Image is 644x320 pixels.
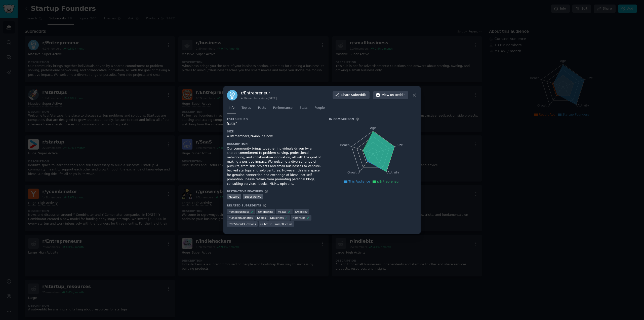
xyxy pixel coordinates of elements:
[240,104,253,114] a: Topics
[258,106,266,110] span: Posts
[340,143,350,147] tspan: Reach
[227,134,322,139] div: 4.9M members, 264 online now
[351,93,366,97] span: Subreddit
[229,106,234,110] span: Info
[227,104,236,114] a: Info
[295,210,308,214] span: r/ webdev
[227,204,261,207] h3: Related Subreddits
[227,90,237,100] img: Entrepreneur
[227,117,322,121] h3: Established
[229,222,256,226] span: r/ NoStupidQuestions
[300,106,307,110] span: Stats
[260,222,292,226] span: r/ ChatGPTPromptGenius
[347,171,358,174] tspan: Growth
[293,216,305,220] span: r/ startups
[229,216,253,220] span: r/ LinkedInLunatics
[256,104,268,114] a: Posts
[396,143,403,147] tspan: Size
[243,194,263,199] div: Super Active
[229,210,249,214] span: r/ smallbusiness
[242,106,251,110] span: Topics
[227,147,322,186] div: Our community brings together individuals driven by a shared commitment to problem-solving, profe...
[241,90,277,96] h3: r/ Entrepreneur
[278,210,286,214] span: r/ SaaS
[241,96,277,100] div: 4.9M members since [DATE]
[313,104,327,114] a: People
[314,106,325,110] span: People
[390,93,405,97] span: on Reddit
[227,130,322,133] h3: Size
[388,171,399,174] tspan: Activity
[329,117,354,121] h3: In Comparison
[341,93,366,97] span: Share
[270,216,284,220] span: r/ business
[227,194,241,199] div: Massive
[370,126,376,130] tspan: Age
[227,142,322,146] h3: Description
[227,122,322,126] div: [DATE]
[258,210,273,214] span: r/ marketing
[377,180,400,183] span: r/Entrepreneur
[271,104,294,114] a: Performance
[227,190,263,193] h3: Distinctive Features
[257,216,266,220] span: r/ sales
[373,91,408,99] button: Viewon Reddit
[382,93,405,97] span: View
[298,104,309,114] a: Stats
[333,91,370,99] button: ShareSubreddit
[273,106,293,110] span: Performance
[348,180,370,183] span: This Audience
